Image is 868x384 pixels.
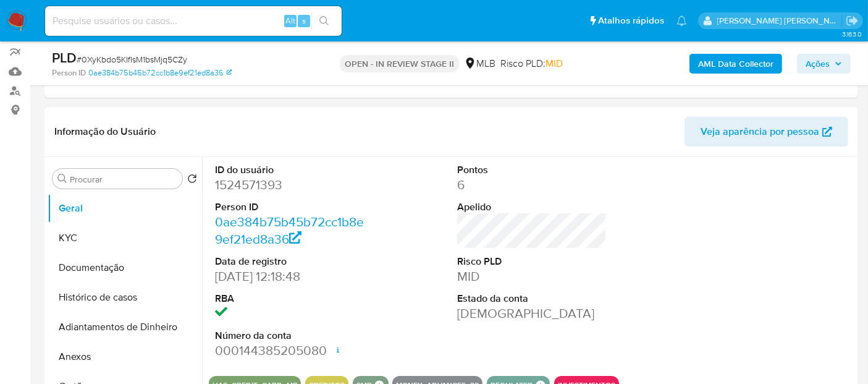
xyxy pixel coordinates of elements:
[285,15,295,27] span: Alt
[48,283,202,312] button: Histórico de casos
[52,67,86,79] b: Person ID
[457,255,607,268] dt: Risco PLD
[215,255,364,268] dt: Data de registro
[77,53,187,66] span: # 0XyKbdo5KIfIsM1bsMjq5CZy
[457,292,607,305] dt: Estado da conta
[215,200,364,214] dt: Person ID
[457,268,607,285] dd: MID
[457,200,607,214] dt: Apelido
[311,12,337,30] button: search-icon
[48,253,202,283] button: Documentação
[457,305,607,322] dd: [DEMOGRAPHIC_DATA]
[70,174,177,185] input: Procurar
[701,117,819,147] span: Veja aparência por pessoa
[187,174,197,187] button: Retornar ao pedido padrão
[806,54,830,74] span: Ações
[846,14,859,27] a: Sair
[598,14,664,27] span: Atalhos rápidos
[54,126,156,138] h1: Informação do Usuário
[215,342,364,359] dd: 000144385205080
[685,117,848,147] button: Veja aparência por pessoa
[215,292,364,305] dt: RBA
[457,163,607,177] dt: Pontos
[797,54,851,74] button: Ações
[698,54,773,74] b: AML Data Collector
[546,56,563,70] span: MID
[340,55,459,72] p: OPEN - IN REVIEW STAGE II
[676,15,687,26] a: Notificações
[52,48,77,67] b: PLD
[215,163,364,177] dt: ID do usuário
[842,29,862,39] span: 3.163.0
[48,312,202,342] button: Adiantamentos de Dinheiro
[48,342,202,372] button: Anexos
[88,67,232,79] a: 0ae384b75b45b72cc1b8e9ef21ed8a36
[500,57,563,70] span: Risco PLD:
[215,268,364,285] dd: [DATE] 12:18:48
[57,174,67,184] button: Procurar
[45,13,342,29] input: Pesquise usuários ou casos...
[48,194,202,223] button: Geral
[215,213,364,248] a: 0ae384b75b45b72cc1b8e9ef21ed8a36
[302,15,306,27] span: s
[48,223,202,253] button: KYC
[215,329,364,343] dt: Número da conta
[215,176,364,194] dd: 1524571393
[457,176,607,194] dd: 6
[689,54,782,74] button: AML Data Collector
[464,57,495,70] div: MLB
[717,15,842,27] p: luciana.joia@mercadopago.com.br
